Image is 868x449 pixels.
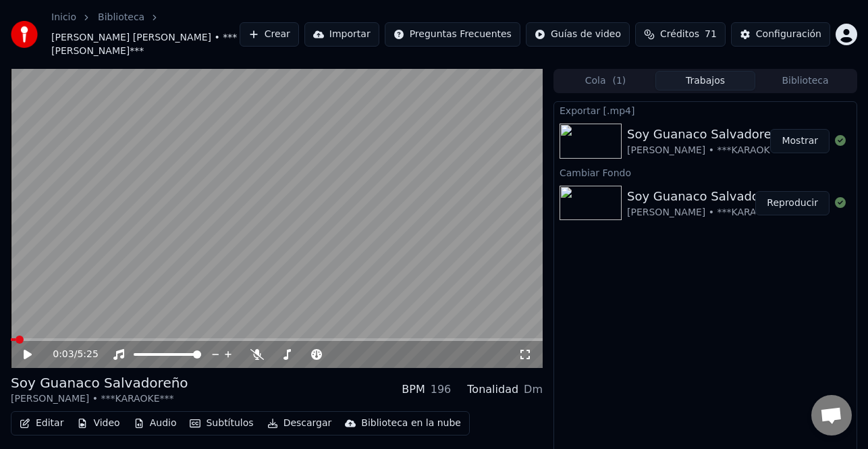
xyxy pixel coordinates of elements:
[98,11,144,24] a: Biblioteca
[128,414,182,433] button: Audio
[385,22,520,47] button: Preguntas Frecuentes
[467,381,518,398] div: Tonalidad
[51,11,76,24] a: Inicio
[402,381,425,398] div: BPM
[361,417,461,430] div: Biblioteca en la nube
[431,381,452,398] div: 196
[14,414,69,433] button: Editar
[262,414,337,433] button: Descargar
[51,11,240,58] nav: breadcrumb
[811,395,852,435] div: Chat abierto
[77,348,98,361] span: 5:25
[184,414,259,433] button: Subtítulos
[526,22,630,47] button: Guías de video
[240,22,299,47] button: Crear
[554,164,857,180] div: Cambiar Fondo
[554,102,857,118] div: Exportar [.mp4]
[731,22,830,47] button: Configuración
[304,22,379,47] button: Importar
[660,28,699,41] span: Créditos
[53,348,74,361] span: 0:03
[524,381,543,398] div: Dm
[655,71,755,90] button: Trabajos
[627,187,790,206] div: Soy Guanaco Salvadoreño
[755,71,855,90] button: Biblioteca
[756,28,821,41] div: Configuración
[11,373,188,392] div: Soy Guanaco Salvadoreño
[612,74,626,88] span: ( 1 )
[555,71,655,90] button: Cola
[53,348,85,361] div: /
[72,414,125,433] button: Video
[755,191,830,215] button: Reproducir
[705,28,717,41] span: 71
[635,22,726,47] button: Créditos71
[51,31,240,58] span: [PERSON_NAME] [PERSON_NAME] • ***[PERSON_NAME]***
[11,21,38,48] img: youka
[627,125,790,144] div: Soy Guanaco Salvadoreño
[770,129,830,153] button: Mostrar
